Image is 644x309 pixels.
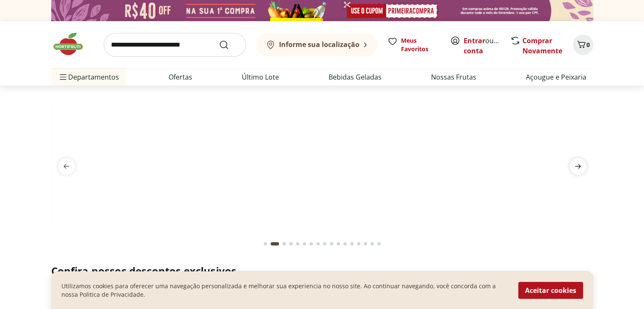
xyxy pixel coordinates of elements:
a: Criar conta [464,36,510,55]
button: Carrinho [573,35,593,55]
button: Go to page 7 from fs-carousel [308,234,315,254]
a: Entrar [464,36,485,45]
button: Go to page 13 from fs-carousel [348,234,355,254]
button: next [563,158,593,175]
button: Aceitar cookies [518,282,583,299]
a: Ofertas [169,72,192,82]
button: Go to page 6 from fs-carousel [301,234,308,254]
button: Current page from fs-carousel [269,234,281,254]
button: Go to page 15 from fs-carousel [362,234,369,254]
button: Menu [58,67,68,87]
span: 0 [586,41,590,49]
a: Comprar Novamente [522,36,562,55]
button: Go to page 16 from fs-carousel [369,234,376,254]
button: Go to page 3 from fs-carousel [281,234,287,254]
a: Meus Favoritos [387,36,440,53]
b: Informe sua localização [279,40,359,49]
button: Go to page 5 from fs-carousel [294,234,301,254]
button: Go to page 17 from fs-carousel [376,234,382,254]
button: Informe sua localização [256,33,377,57]
button: Go to page 10 from fs-carousel [328,234,335,254]
button: Go to page 9 from fs-carousel [321,234,328,254]
button: Go to page 4 from fs-carousel [287,234,294,254]
p: Utilizamos cookies para oferecer uma navegação personalizada e melhorar sua experiencia no nosso ... [61,282,508,299]
button: previous [51,158,82,175]
span: ou [464,36,501,56]
button: Go to page 14 from fs-carousel [355,234,362,254]
span: Meus Favoritos [401,36,440,53]
a: Açougue e Peixaria [526,72,586,82]
button: Go to page 12 from fs-carousel [342,234,348,254]
a: Último Lote [242,72,279,82]
button: Go to page 11 from fs-carousel [335,234,342,254]
img: Hortifruti [51,31,94,57]
a: Nossas Frutas [431,72,476,82]
h2: Confira nossos descontos exclusivos [51,264,593,278]
button: Go to page 1 from fs-carousel [262,234,269,254]
span: Departamentos [58,67,119,87]
button: Submit Search [219,40,239,50]
input: search [104,33,246,57]
button: Go to page 8 from fs-carousel [315,234,321,254]
a: Bebidas Geladas [329,72,381,82]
